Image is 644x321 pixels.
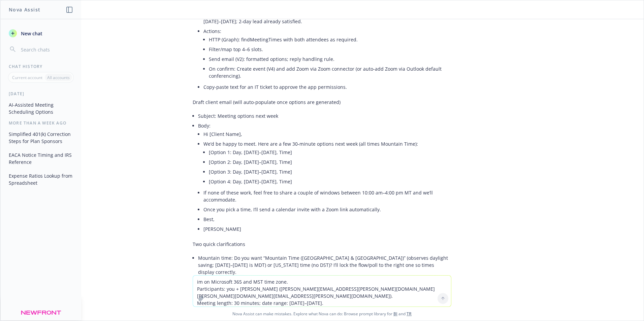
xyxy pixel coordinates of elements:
[1,91,81,97] div: [DATE]
[209,157,451,167] li: [Option 2: Day, [DATE]–[DATE], Time]
[1,120,81,126] div: More than a week ago
[6,129,76,147] button: Simplified 401(k) Correction Steps for Plan Sponsors
[209,44,451,54] li: Filter/map top 4–6 slots.
[203,188,451,205] li: If none of these work, feel free to share a couple of windows between 10:00 am–4:00 pm MT and we’...
[6,27,76,39] button: New chat
[193,99,451,106] p: Draft client email (will auto-populate once options are generated)
[209,54,451,64] li: Send email (V2): formatted options; reply handling rule.
[193,241,451,248] p: Two quick clarifications
[6,99,76,117] button: AI-Assisted Meeting Scheduling Options
[198,121,451,235] li: Body:
[12,75,42,80] p: Current account
[393,311,397,317] a: BI
[20,45,73,54] input: Search chats
[203,214,451,224] li: Best,
[6,149,76,168] button: EACA Notice Timing and IRS Reference
[1,64,81,69] div: Chat History
[203,205,451,214] li: Once you pick a time, I’ll send a calendar invite with a Zoom link automatically.
[203,82,451,92] li: Copy-paste text for an IT ticket to approve the app permissions.
[407,311,412,317] a: TR
[198,111,451,121] li: Subject: Meeting options next week
[203,139,451,188] li: We’d be happy to meet. Here are a few 30‑minute options next week (all times Mountain Time):
[209,64,451,81] li: On confirm: Create event (V4) and add Zoom via Zoom connector (or auto-add Zoom via Outlook defau...
[9,6,40,13] h1: Nova Assist
[20,30,42,37] span: New chat
[209,167,451,177] li: [Option 3: Day, [DATE]–[DATE], Time]
[6,170,76,188] button: Expense Ratios Lookup from Spreadsheet
[3,307,641,321] span: Nova Assist can make mistakes. Explore what Nova can do: Browse prompt library for and
[209,35,451,44] li: HTTP (Graph): findMeetingTimes with both attendees as required.
[198,253,451,277] li: Mountain time: Do you want “Mountain Time ([GEOGRAPHIC_DATA] & [GEOGRAPHIC_DATA])” (observes dayl...
[203,129,451,139] li: Hi [Client Name],
[47,75,70,80] p: All accounts
[209,177,451,186] li: [Option 4: Day, [DATE]–[DATE], Time]
[209,147,451,157] li: [Option 1: Day, [DATE]–[DATE], Time]
[203,224,451,234] li: [PERSON_NAME]
[203,26,451,82] li: Actions:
